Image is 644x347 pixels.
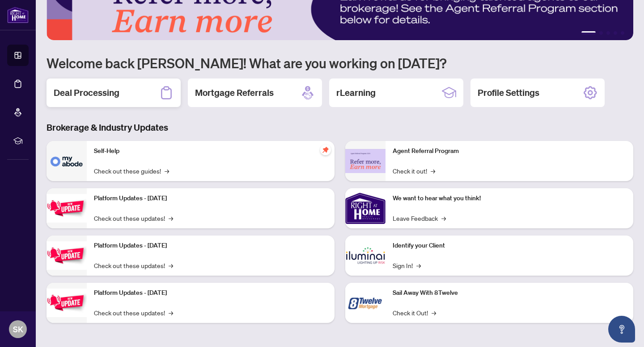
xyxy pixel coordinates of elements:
p: Platform Updates - [DATE] [94,194,327,203]
a: Sign In!→ [393,260,421,270]
a: Check out these guides!→ [94,166,169,176]
span: → [432,308,436,318]
img: logo [7,7,29,23]
img: Platform Updates - July 8, 2025 [47,241,87,269]
span: → [416,260,421,270]
h1: Welcome back [PERSON_NAME]! What are you working on [DATE]? [47,54,633,71]
span: → [169,308,173,318]
button: 2 [599,31,603,35]
h2: rLearning [336,87,376,99]
a: Check it out!→ [393,166,435,176]
img: Agent Referral Program [345,149,386,173]
img: We want to hear what you think! [345,188,386,228]
h2: Mortgage Referrals [195,87,274,99]
button: 5 [621,31,624,35]
span: pushpin [320,145,331,155]
span: → [169,260,173,270]
span: SK [13,323,23,335]
p: Self-Help [94,146,327,156]
p: Agent Referral Program [393,146,626,156]
button: Open asap [608,316,635,343]
button: 3 [606,31,610,35]
span: → [431,166,435,176]
p: Sail Away With 8Twelve [393,288,626,298]
a: Check it Out!→ [393,308,436,318]
p: Platform Updates - [DATE] [94,288,327,298]
p: Identify your Client [393,241,626,251]
h2: Deal Processing [54,87,119,99]
span: → [165,166,169,176]
p: Platform Updates - [DATE] [94,241,327,251]
img: Self-Help [47,141,87,181]
button: 4 [614,31,617,35]
img: Platform Updates - July 21, 2025 [47,194,87,222]
img: Platform Updates - June 23, 2025 [47,289,87,317]
img: Identify your Client [345,235,386,276]
img: Sail Away With 8Twelve [345,283,386,323]
h3: Brokerage & Industry Updates [47,121,633,134]
h2: Profile Settings [478,87,539,99]
a: Check out these updates!→ [94,308,173,318]
a: Check out these updates!→ [94,260,173,270]
p: We want to hear what you think! [393,194,626,203]
button: 1 [581,31,596,35]
a: Check out these updates!→ [94,213,173,223]
span: → [169,213,173,223]
span: → [441,213,446,223]
a: Leave Feedback→ [393,213,446,223]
